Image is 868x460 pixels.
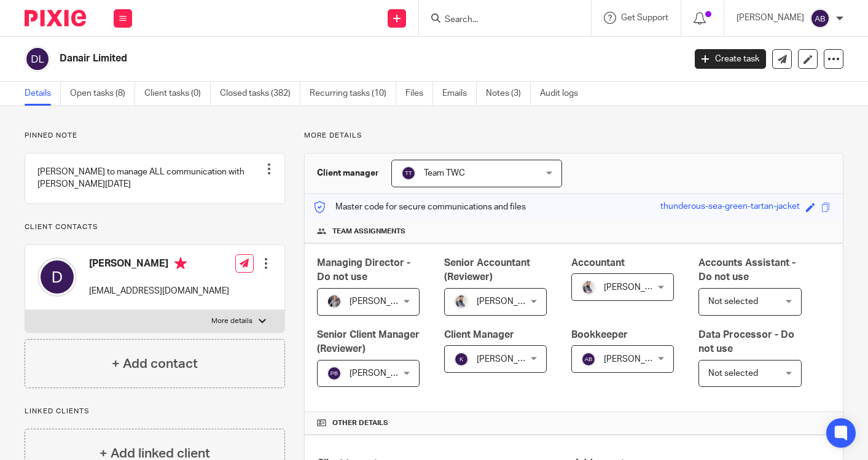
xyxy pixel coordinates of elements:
span: Other details [332,418,388,428]
span: Managing Director - Do not use [317,258,410,282]
p: More details [211,316,252,326]
a: Notes (3) [486,82,531,106]
input: Search [444,15,554,26]
a: Closed tasks (382) [220,82,300,106]
p: Master code for secure communications and files [314,201,526,213]
p: [EMAIL_ADDRESS][DOMAIN_NAME] [89,285,229,297]
span: [PERSON_NAME] [477,355,544,364]
img: svg%3E [581,352,596,367]
span: [PERSON_NAME] [604,355,671,364]
h4: + Add contact [112,354,198,373]
span: [PERSON_NAME] [477,297,544,306]
a: Emails [442,82,477,106]
p: More details [304,131,843,141]
span: Senior Accountant (Reviewer) [444,258,530,282]
i: Primary [174,257,187,270]
span: Team assignments [332,227,405,236]
img: svg%3E [327,366,342,381]
h3: Client manager [317,167,379,179]
img: Pixie%2002.jpg [581,280,596,295]
span: Data Processor - Do not use [698,330,794,354]
span: Accounts Assistant - Do not use [698,258,796,282]
img: Pixie%2002.jpg [454,294,469,309]
a: Recurring tasks (10) [310,82,396,106]
div: thunderous-sea-green-tartan-jacket [660,200,800,214]
p: Pinned note [25,131,285,141]
span: [PERSON_NAME] [350,369,417,378]
img: svg%3E [401,166,416,181]
p: Client contacts [25,222,285,232]
img: svg%3E [37,257,77,297]
img: Pixie [25,10,86,26]
a: Audit logs [540,82,587,106]
span: Accountant [571,258,625,268]
img: svg%3E [810,9,830,28]
span: Senior Client Manager (Reviewer) [317,330,420,354]
a: Files [405,82,433,106]
p: Linked clients [25,407,285,416]
span: Client Manager [444,330,514,340]
a: Create task [695,49,766,69]
img: svg%3E [454,352,469,367]
span: Get Support [621,14,668,22]
span: Not selected [708,297,758,306]
h2: Danair Limited [60,52,553,65]
img: svg%3E [25,46,50,72]
span: [PERSON_NAME] [604,283,671,292]
p: [PERSON_NAME] [737,12,804,24]
span: Bookkeeper [571,330,628,340]
a: Open tasks (8) [70,82,135,106]
h4: [PERSON_NAME] [89,257,229,273]
span: Team TWC [424,169,465,177]
img: -%20%20-%20studio@ingrained.co.uk%20for%20%20-20220223%20at%20101413%20-%201W1A2026.jpg [327,294,342,309]
span: [PERSON_NAME] [350,297,417,306]
a: Client tasks (0) [144,82,211,106]
a: Details [25,82,61,106]
span: Not selected [708,369,758,378]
